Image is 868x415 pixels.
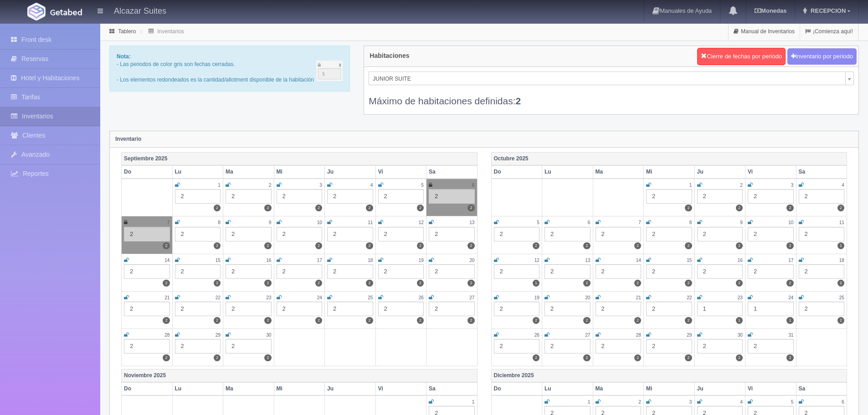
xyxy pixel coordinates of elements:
small: 28 [636,333,641,338]
label: 2 [366,242,373,249]
div: 2 [429,264,475,279]
label: 2 [634,317,641,324]
small: 11 [839,220,844,225]
div: 2 [277,302,323,316]
label: 2 [467,280,474,287]
label: 2 [736,205,743,211]
th: Noviembre 2025 [122,369,478,382]
small: 6 [472,183,475,188]
a: JUNIOR SUITE [369,72,854,85]
small: 26 [419,295,424,300]
small: 19 [419,258,424,263]
th: Mi [644,382,695,395]
div: 2 [378,227,424,241]
small: 14 [164,258,169,263]
div: 2 [226,264,272,279]
div: 2 [596,339,642,354]
small: 26 [534,333,539,338]
label: 2 [264,280,271,287]
div: 2 [748,264,794,279]
label: 2 [786,242,793,249]
div: 2 [277,227,323,241]
label: 1 [786,317,793,324]
small: 2 [638,400,641,405]
label: 2 [315,317,322,324]
small: 22 [687,295,692,300]
small: 23 [266,295,271,300]
div: Máximo de habitaciones definidas: [369,85,854,108]
small: 8 [689,220,692,225]
label: 2 [315,242,322,249]
button: Cierre de fechas por periodo [697,48,786,65]
small: 30 [738,333,743,338]
div: 1 [748,302,794,316]
label: 2 [837,205,844,211]
label: 2 [685,242,692,249]
div: 2 [429,227,475,241]
small: 7 [167,220,170,225]
div: 2 [799,264,845,279]
th: Ma [593,165,644,179]
div: 2 [646,302,692,316]
th: Ma [223,165,274,179]
label: 2 [634,354,641,361]
label: 2 [417,242,424,249]
div: 1 [697,302,743,316]
small: 18 [368,258,373,263]
small: 19 [534,295,539,300]
label: 2 [264,354,271,361]
div: 2 [378,189,424,204]
label: 2 [786,354,793,361]
small: 23 [738,295,743,300]
th: Ma [593,382,644,395]
th: Lu [542,165,593,179]
label: 2 [583,280,590,287]
small: 16 [738,258,743,263]
small: 31 [788,333,793,338]
th: Sa [796,382,847,395]
label: 2 [417,280,424,287]
label: 2 [467,205,474,211]
button: Inventario por periodo [787,48,857,65]
div: 2 [327,227,373,241]
label: 2 [685,354,692,361]
div: 2 [748,189,794,204]
label: 2 [214,242,221,249]
a: Tablero [118,28,136,35]
label: 2 [366,317,373,324]
small: 30 [266,333,271,338]
label: 2 [467,242,474,249]
th: Octubre 2025 [491,152,847,165]
th: Ju [694,165,745,179]
b: Monedas [755,7,786,14]
small: 21 [636,295,641,300]
th: Do [491,165,542,179]
label: 2 [634,280,641,287]
div: 2 [175,302,221,316]
div: 2 [646,227,692,241]
label: 2 [736,242,743,249]
label: 2 [786,205,793,211]
small: 7 [638,220,641,225]
small: 13 [585,258,590,263]
div: 2 [226,189,272,204]
th: Vi [745,382,796,395]
div: 2 [124,264,170,279]
div: 2 [748,227,794,241]
small: 2 [740,183,743,188]
label: 2 [366,205,373,211]
th: Mi [644,165,695,179]
small: 5 [537,220,539,225]
label: 2 [533,242,539,249]
th: Lu [542,382,593,395]
label: 2 [786,280,793,287]
div: 2 [378,264,424,279]
label: 2 [685,280,692,287]
small: 24 [317,295,322,300]
div: 2 [124,302,170,316]
label: 2 [467,317,474,324]
img: Getabed [50,9,82,15]
th: Lu [172,165,223,179]
small: 3 [791,183,794,188]
label: 2 [583,354,590,361]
